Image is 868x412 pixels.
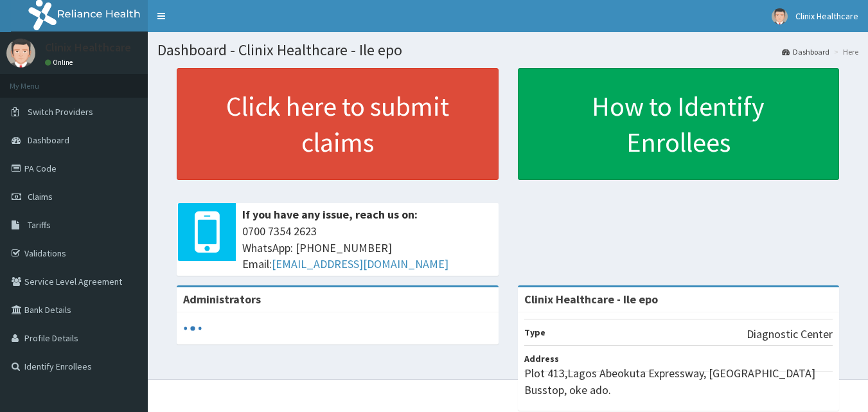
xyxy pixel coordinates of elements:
[795,10,858,22] span: Clinix Healthcare
[183,319,202,338] svg: audio-loading
[831,46,858,57] li: Here
[6,39,35,67] img: User Image
[747,326,833,343] p: Diagnostic Center
[782,46,829,57] a: Dashboard
[183,292,261,307] b: Administrators
[524,327,545,338] b: Type
[45,58,76,67] a: Online
[28,191,53,202] span: Claims
[28,219,51,231] span: Tariffs
[242,223,492,273] span: 0700 7354 2623 WhatsApp: [PHONE_NUMBER] Email:
[772,8,788,24] img: User Image
[28,134,69,146] span: Dashboard
[28,106,93,118] span: Switch Providers
[242,207,418,222] b: If you have any issue, reach us on:
[272,256,448,271] a: [EMAIL_ADDRESS][DOMAIN_NAME]
[518,68,840,180] a: How to Identify Enrollees
[524,365,833,398] p: Plot 413,Lagos Abeokuta Expressway, [GEOGRAPHIC_DATA] Busstop, oke ado.
[157,42,858,58] h1: Dashboard - Clinix Healthcare - Ile epo
[524,292,658,307] strong: Clinix Healthcare - Ile epo
[177,68,499,180] a: Click here to submit claims
[45,42,131,53] p: Clinix Healthcare
[524,353,559,364] b: Address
